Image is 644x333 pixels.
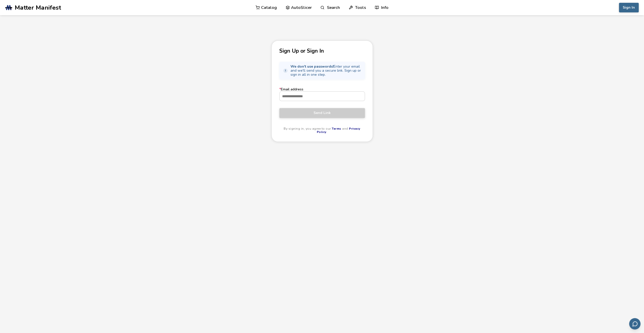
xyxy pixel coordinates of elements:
[279,87,365,101] label: Email address
[332,127,341,131] a: Terms
[279,108,365,118] button: Send Link
[317,127,360,134] a: Privacy Policy
[290,65,361,77] span: Enter your email and we'll send you a secure link. Sign up or sign in all in one step.
[619,3,639,12] button: Sign In
[15,4,61,11] span: Matter Manifest
[279,127,365,134] p: By signing in, you agree to our and .
[280,92,365,101] input: *Email address
[279,48,365,54] p: Sign Up or Sign In
[629,318,640,329] button: Send feedback via email
[290,64,334,69] strong: We don't use passwords!
[283,111,361,115] span: Send Link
